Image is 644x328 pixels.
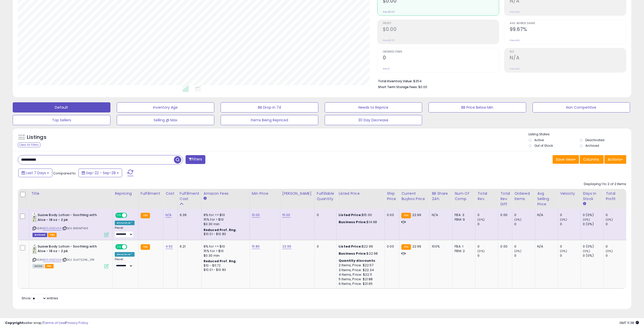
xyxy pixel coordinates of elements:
small: (0%) [606,218,613,222]
a: 22.99 [282,244,291,249]
div: seller snap | | [5,321,88,325]
b: Quantity discounts [339,258,375,263]
span: 22.99 [412,212,421,217]
div: $22.98 [339,251,381,256]
span: Show: entries [22,296,58,301]
small: Prev: N/A [510,67,520,70]
div: Preset: [115,258,135,269]
div: 0 [606,222,626,226]
h2: N/A [510,55,626,62]
div: 0.00 [500,213,508,217]
a: 15.00 [282,212,290,218]
b: Listed Price: [339,244,362,249]
button: BB Drop in 7d [221,102,318,112]
small: (0%) [477,218,485,222]
div: N/A [432,213,449,217]
div: BB Share 24h. [432,191,450,202]
small: FBA [401,244,411,250]
div: Ship Price [387,191,397,202]
div: 0 [560,253,581,258]
button: Non Competitive [533,102,630,112]
div: 0 [514,213,535,217]
div: FBM: 2 [455,249,471,253]
div: Fulfillment [141,191,161,196]
div: 0 [317,244,333,249]
div: FBA: 3 [455,213,471,217]
a: Terms of Use [43,320,65,325]
div: Ordered Items [514,191,533,202]
div: $15.00 [339,213,381,217]
span: Profit [383,22,499,25]
div: Current Buybox Price [401,191,427,202]
span: FBA [45,264,54,268]
div: Amazon AI * [115,221,135,225]
h2: $0.00 [383,26,499,33]
div: 3 Items, Price: $22.34 [339,268,381,272]
div: Displaying 1 to 2 of 2 items [584,182,626,187]
span: Compared to: [53,171,76,176]
button: 30 Day Decrease [325,115,422,125]
small: (0%) [560,249,567,253]
span: Columns [583,157,599,162]
a: 4.92 [166,244,173,249]
span: Avg. Buybox Share [510,22,626,25]
h5: Listings [27,134,46,141]
div: Total Rev. [477,191,496,202]
div: 0 [606,244,626,249]
strong: Copyright [5,320,24,325]
small: FBA [141,244,150,250]
div: Amazon AI * [115,252,135,257]
div: Fulfillment Cost [180,191,199,202]
div: $10.01 - $10.83 [204,268,246,272]
div: 15% for > $10 [204,249,246,253]
h2: 0 [383,55,499,62]
small: FBA [401,213,411,218]
span: ON [116,244,122,249]
label: Archived [585,143,599,148]
small: (0%) [477,249,485,253]
div: 0 [560,213,581,217]
span: 2025-10-6 11:38 GMT [619,320,639,325]
div: 0.00 [387,213,395,217]
a: Privacy Policy [66,320,88,325]
div: 0 [514,253,535,258]
div: Title [31,191,110,196]
div: 0 [477,213,498,217]
small: Prev: N/A [510,10,520,13]
div: Total Profit [606,191,624,202]
button: Last 7 Days [18,169,52,177]
div: 0 [477,244,498,249]
b: Business Price: [339,220,367,224]
div: Preset: [115,226,135,238]
img: 31tLham9hgL._SL40_.jpg [32,213,36,223]
p: Listing States: [529,132,631,137]
div: ASIN: [32,213,109,236]
a: N/A [166,212,172,218]
b: Business Price: [339,251,367,256]
small: (0%) [583,249,590,253]
button: Columns [580,155,604,164]
small: (0%) [514,249,521,253]
button: Filters [186,155,205,164]
span: ON [116,213,122,218]
div: $0.30 min [204,222,246,226]
small: Prev: 0 [383,67,390,70]
b: Suave Body Lotion - Soothing with Aloe - 18 oz - 2 pk [38,244,99,255]
span: Ordered Items [383,51,499,53]
button: Items Being Repriced [221,115,318,125]
div: 0 (0%) [583,244,603,249]
div: 2 Items, Price: $22.57 [339,263,381,268]
small: Days In Stock. [583,202,586,206]
div: 0 [514,244,535,249]
small: Prev: N/A [510,39,520,42]
b: Short Term Storage Fees: [378,85,418,89]
div: N/A [537,213,554,217]
div: 0 [560,244,581,249]
small: Amazon Fees. [204,196,207,201]
div: 0 [606,253,626,258]
button: Inventory Age [117,102,214,112]
li: $354 [378,78,622,84]
div: 0 [477,222,498,226]
span: OFF [126,213,135,218]
span: ROI [510,51,626,53]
